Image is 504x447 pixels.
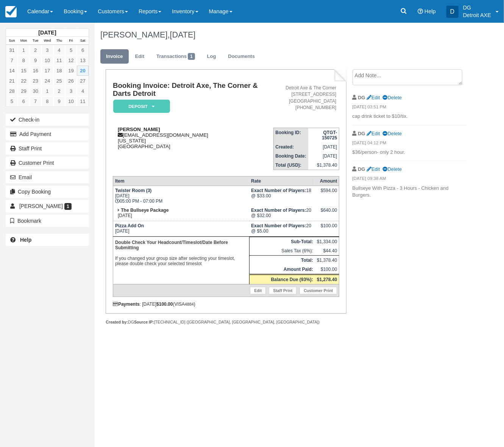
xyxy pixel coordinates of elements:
a: 27 [77,76,89,86]
th: Mon [18,37,30,45]
span: Help [424,8,436,14]
td: $1,378.40 [308,161,339,170]
a: 1 [18,45,30,55]
th: Created: [273,142,308,152]
em: [DATE] 03:51 PM [353,104,467,112]
strong: Source IP: [134,320,154,324]
p: Detroit AXE [463,11,491,19]
a: 8 [41,96,53,106]
a: 23 [30,76,41,86]
a: Edit [367,131,380,136]
td: 20 @ $5.00 [249,221,315,236]
th: Item [113,176,249,186]
p: Bullseye With Pizza - 3 Hours - Chicken and Burgers. [353,185,467,199]
a: 6 [18,96,30,106]
a: 31 [6,45,18,55]
strong: Pizza Add On [115,223,144,228]
a: Customer Print [300,287,337,294]
a: 4 [53,45,65,55]
div: $640.00 [317,208,337,219]
strong: Payments [113,302,140,307]
a: Staff Print [6,142,89,155]
td: 20 @ $32.00 [249,206,315,221]
th: Thu [53,37,65,45]
a: Delete [383,131,402,136]
img: checkfront-main-nav-mini-logo.png [5,6,17,17]
div: $100.00 [317,223,337,234]
a: 19 [65,66,77,76]
a: 30 [30,86,41,96]
a: 12 [65,55,77,66]
a: 11 [77,96,89,106]
a: 5 [6,96,18,106]
a: Customer Print [6,157,89,169]
span: 1 [64,203,72,210]
td: $100.00 [315,265,339,275]
a: 24 [41,76,53,86]
th: Amount [315,176,339,186]
button: Bookmark [6,215,89,227]
h1: [PERSON_NAME], [100,30,467,39]
button: Check-in [6,114,89,126]
a: Edit [367,166,380,172]
a: 10 [41,55,53,66]
th: Amount Paid: [249,265,315,275]
a: 15 [18,66,30,76]
em: [DATE] 04:12 PM [353,140,467,148]
strong: [PERSON_NAME] [118,127,160,132]
b: Help [20,237,31,243]
a: Delete [383,95,402,100]
p: If you changed your group size after selecting your timeslot, please double check your selected t... [115,239,247,267]
a: 9 [30,55,41,66]
a: 3 [41,45,53,55]
small: 4884 [185,302,194,306]
a: Help [6,234,89,246]
th: Sub-Total: [249,237,315,246]
a: 8 [18,55,30,66]
div: DG [TECHNICAL_ID] ([GEOGRAPHIC_DATA], [GEOGRAPHIC_DATA], [GEOGRAPHIC_DATA]) [106,319,346,325]
strong: Twister Room (3) [115,188,151,193]
p: cap drink ticket to $10/tix. [353,113,467,120]
td: [DATE] [308,152,339,161]
a: 1 [41,86,53,96]
address: Detroit Axe & The Corner [STREET_ADDRESS] [GEOGRAPHIC_DATA] [PHONE_NUMBER] [276,85,337,111]
span: 1 [188,53,195,60]
th: Wed [41,37,53,45]
a: 13 [77,55,89,66]
a: 3 [65,86,77,96]
td: [DATE] [113,221,249,236]
strong: DG [358,95,365,100]
a: 4 [77,86,89,96]
td: 18 @ $33.00 [249,186,315,206]
th: Sat [77,37,89,45]
a: Deposit [113,99,167,113]
a: Transactions1 [151,49,201,64]
a: 9 [53,96,65,106]
button: Add Payment [6,128,89,140]
a: Log [201,49,222,64]
th: Rate [249,176,315,186]
a: 2 [53,86,65,96]
a: Documents [222,49,261,64]
strong: Created by: [106,320,128,324]
button: Email [6,171,89,183]
a: Delete [383,166,402,172]
a: 28 [6,86,18,96]
strong: [DATE] [38,30,56,36]
td: [DATE] [308,142,339,152]
th: Booking ID: [273,128,308,142]
div: $594.00 [317,188,337,199]
strong: DG [358,166,365,172]
a: 16 [30,66,41,76]
a: 6 [77,45,89,55]
strong: Exact Number of Players [251,188,306,193]
a: 29 [18,86,30,96]
a: 22 [18,76,30,86]
strong: $1,278.40 [317,277,337,282]
p: DG [463,4,491,11]
a: Edit [250,287,266,294]
strong: Exact Number of Players [251,208,306,213]
i: Help [418,9,423,14]
a: 18 [53,66,65,76]
em: Deposit [113,100,170,113]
